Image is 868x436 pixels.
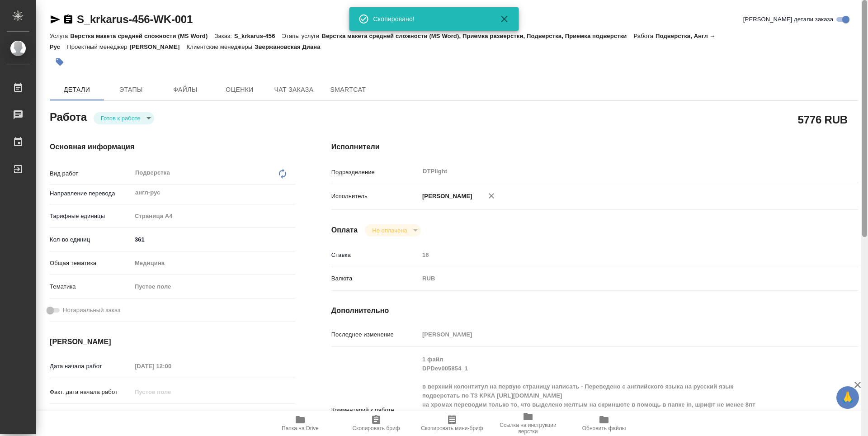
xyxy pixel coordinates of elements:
span: Чат заказа [272,84,316,95]
span: SmartCat [326,84,370,95]
p: Вид работ [50,169,132,178]
p: Звержановская Диана [255,43,327,50]
div: Готов к работе [94,112,154,124]
p: Работа [633,33,656,39]
a: S_krkarus-456-WK-001 [77,13,193,25]
p: Заказ: [214,33,234,39]
span: Нотариальный заказ [63,306,120,315]
button: Добавить тэг [50,52,70,72]
div: Медицина [132,256,295,271]
button: Ссылка на инструкции верстки [490,411,566,436]
p: Факт. дата начала работ [50,388,132,397]
p: Клиентские менеджеры [187,43,255,50]
p: Направление перевода [50,189,132,198]
button: Папка на Drive [262,411,338,436]
input: Пустое поле [132,385,211,398]
div: Готов к работе [365,224,420,237]
div: Скопировано! [373,14,486,24]
h4: Оплата [331,225,358,236]
button: Закрыть [494,14,515,24]
p: Исполнитель [331,192,419,201]
button: Не оплачена [369,227,410,234]
p: Тематика [50,282,132,291]
span: Детали [55,84,99,95]
button: Готов к работе [98,114,143,122]
span: Ссылка на инструкции верстки [495,422,561,435]
h2: 5776 RUB [798,112,848,127]
p: Проектный менеджер [67,43,129,50]
button: Удалить исполнителя [481,186,501,206]
div: Пустое поле [132,279,295,294]
span: [PERSON_NAME] детали заказа [743,15,833,24]
p: Этапы услуги [282,33,322,39]
button: Скопировать ссылку [63,14,74,25]
input: Пустое поле [132,360,211,373]
span: Скопировать бриф [352,425,400,431]
span: Папка на Drive [282,425,319,431]
span: 🙏 [840,388,855,407]
p: Тарифные единицы [50,212,132,221]
p: [PERSON_NAME] [419,192,472,201]
p: Услуга [50,33,70,39]
div: RUB [419,271,814,286]
span: Файлы [164,84,207,95]
button: Скопировать ссылку для ЯМессенджера [50,14,61,25]
h2: Работа [50,108,87,124]
div: Пустое поле [135,282,284,291]
p: Дата начала работ [50,362,132,371]
button: Скопировать бриф [338,411,414,436]
input: ✎ Введи что-нибудь [132,233,295,246]
button: 🙏 [836,386,859,409]
button: Обновить файлы [566,411,642,436]
p: Комментарий к работе [331,406,419,415]
input: Пустое поле [132,409,211,422]
p: Ставка [331,251,419,260]
span: Оценки [218,84,261,95]
p: Общая тематика [50,259,132,268]
h4: Дополнительно [331,305,858,316]
p: Подразделение [331,168,419,177]
span: Скопировать мини-бриф [421,425,483,431]
p: [PERSON_NAME] [130,43,187,50]
h4: Исполнители [331,142,858,152]
p: Кол-во единиц [50,235,132,244]
p: Последнее изменение [331,330,419,339]
h4: [PERSON_NAME] [50,336,295,347]
p: S_krkarus-456 [234,33,282,39]
span: Этапы [109,84,153,95]
div: Страница А4 [132,209,295,224]
p: Верстка макета средней сложности (MS Word), Приемка разверстки, Подверстка, Приемка подверстки [321,33,633,39]
input: Пустое поле [419,328,814,341]
span: Обновить файлы [582,425,626,431]
button: Скопировать мини-бриф [414,411,490,436]
p: Валюта [331,274,419,283]
p: Верстка макета средней сложности (MS Word) [70,33,214,39]
input: Пустое поле [419,248,814,261]
h4: Основная информация [50,142,295,152]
